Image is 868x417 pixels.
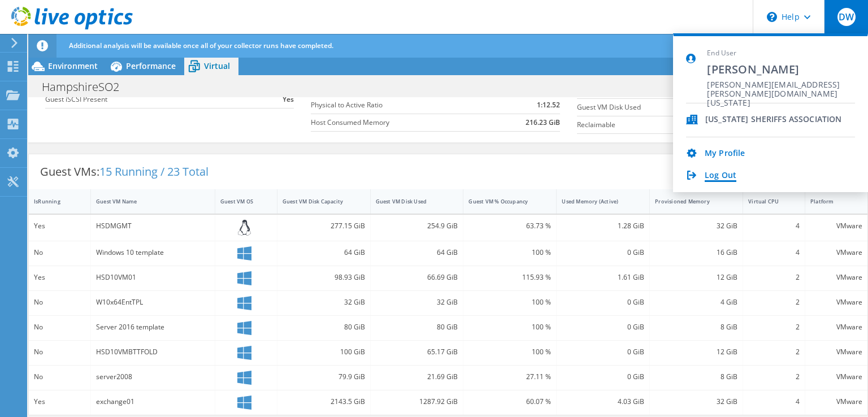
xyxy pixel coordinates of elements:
div: 12 GiB [655,271,737,284]
div: Provisioned Memory [655,198,724,205]
span: Environment [48,60,98,71]
div: Guest VM Name [96,198,196,205]
div: Yes [34,396,85,408]
div: 16 GiB [655,246,737,259]
span: [PERSON_NAME][EMAIL_ADDRESS][PERSON_NAME][DOMAIN_NAME][US_STATE] [707,80,855,91]
div: 2 [748,371,800,383]
div: 2 [748,321,800,333]
div: Guest VM Disk Capacity [283,198,351,205]
div: 65.17 GiB [376,346,458,358]
div: 32 GiB [283,296,365,309]
div: 2143.5 GiB [283,396,365,408]
div: 1.61 GiB [562,271,644,284]
span: [PERSON_NAME] [707,62,855,77]
div: 8 GiB [655,321,737,333]
span: Virtual [204,60,230,71]
div: W10x64EntTPL [96,296,210,309]
div: Used Memory (Active) [562,198,631,205]
div: No [34,296,85,309]
div: 4 [748,220,800,232]
div: 1287.92 GiB [376,396,458,408]
span: DW [837,8,856,26]
div: 100 % [468,296,551,309]
span: Performance [126,60,176,71]
div: No [34,346,85,358]
span: 15 Running / 23 Total [99,164,209,179]
div: 63.73 % [468,220,551,232]
h1: HampshireSO2 [37,81,137,93]
div: 8 GiB [655,371,737,383]
label: Reclaimable [577,119,745,131]
div: 79.9 GiB [283,371,365,383]
label: Guest iSCSI Present [45,94,235,105]
label: Host Consumed Memory [311,117,488,128]
div: Windows 10 template [96,246,210,259]
div: Virtual CPU [748,198,786,205]
div: 2 [748,296,800,309]
div: Guest VM % Occupancy [468,198,537,205]
div: VMware [810,220,862,232]
div: HSDMGMT [96,220,210,232]
div: Yes [34,271,85,284]
div: [US_STATE] SHERIFFS ASSOCIATION [705,115,841,125]
div: VMware [810,296,862,309]
div: 32 GiB [655,396,737,408]
div: VMware [810,371,862,383]
div: No [34,321,85,333]
div: 66.69 GiB [376,271,458,284]
div: 64 GiB [283,246,365,259]
div: 0 GiB [562,371,644,383]
svg: \n [767,12,777,22]
label: Guest VM Disk Used [577,102,745,113]
div: 4 [748,246,800,259]
a: Log Out [705,171,736,181]
div: 100 % [468,346,551,358]
div: 60.07 % [468,396,551,408]
b: Yes [283,94,294,105]
div: 32 GiB [655,220,737,232]
div: 1.28 GiB [562,220,644,232]
div: 115.93 % [468,271,551,284]
div: 21.69 GiB [376,371,458,383]
div: Platform [810,198,849,205]
div: 0 GiB [562,321,644,333]
div: Guest VMs: [29,154,220,189]
div: HSD10VM01 [96,271,210,284]
div: VMware [810,246,862,259]
b: 1:12.52 [537,99,560,111]
div: 0 GiB [562,246,644,259]
div: 98.93 GiB [283,271,365,284]
b: 216.23 GiB [526,117,560,128]
label: Physical to Active Ratio [311,99,488,111]
div: 80 GiB [376,321,458,333]
div: IsRunning [34,198,72,205]
div: Guest VM OS [220,198,258,205]
div: Yes [34,220,85,232]
div: HSD10VMBTTFOLD [96,346,210,358]
div: 0 GiB [562,296,644,309]
div: 27.11 % [468,371,551,383]
div: 80 GiB [283,321,365,333]
span: End User [707,49,855,58]
div: Server 2016 template [96,321,210,333]
div: VMware [810,346,862,358]
div: 2 [748,346,800,358]
div: 254.9 GiB [376,220,458,232]
div: 32 GiB [376,296,458,309]
div: VMware [810,271,862,284]
div: No [34,371,85,383]
div: 100 % [468,246,551,259]
div: server2008 [96,371,210,383]
div: VMware [810,321,862,333]
span: Additional analysis will be available once all of your collector runs have completed. [69,41,333,50]
div: 277.15 GiB [283,220,365,232]
div: No [34,246,85,259]
div: 4.03 GiB [562,396,644,408]
div: 4 [748,396,800,408]
div: exchange01 [96,396,210,408]
div: 2 [748,271,800,284]
div: 4 GiB [655,296,737,309]
div: 0 GiB [562,346,644,358]
div: VMware [810,396,862,408]
div: 12 GiB [655,346,737,358]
